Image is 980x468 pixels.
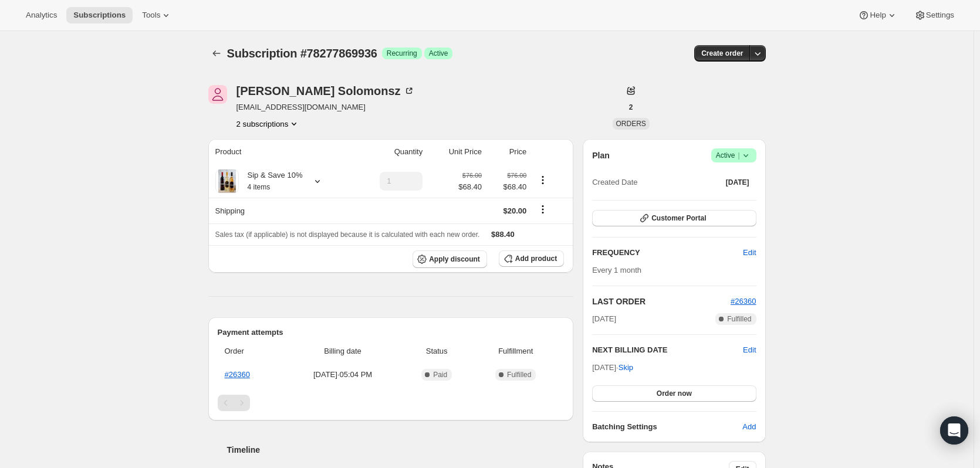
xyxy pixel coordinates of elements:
span: Add [742,421,756,433]
span: Recurring [387,49,417,58]
button: Edit [736,243,763,262]
span: Add product [515,254,557,263]
span: Help [870,11,886,20]
span: Created Date [592,177,637,188]
span: Skip [619,362,633,374]
button: Settings [907,7,961,23]
span: Active [716,150,752,161]
span: [DATE] · 05:04 PM [286,369,399,381]
span: Order now [657,389,692,398]
button: 2 [622,99,640,116]
span: ORDERS [616,120,646,128]
span: Every 1 month [592,266,641,274]
th: Unit Price [426,139,485,165]
h2: Timeline [227,444,574,456]
button: Add product [499,250,564,267]
span: [DATE] [726,178,749,187]
small: 4 items [248,183,271,191]
h2: NEXT BILLING DATE [592,344,743,356]
span: $20.00 [503,206,527,215]
span: Customer Portal [651,213,706,223]
button: Add [735,418,763,436]
div: [PERSON_NAME] Solomonsz [236,85,415,97]
h2: Plan [592,150,610,161]
span: $88.40 [491,230,515,239]
th: Quantity [353,139,426,165]
button: Analytics [19,7,64,23]
span: Active [429,49,448,58]
div: Sip & Save 10% [239,169,303,193]
span: | [738,151,739,160]
button: Create order [694,45,750,62]
span: $68.40 [489,181,526,193]
span: 2 [629,103,633,112]
span: Tools [142,11,160,20]
button: Order now [592,385,756,402]
h2: FREQUENCY [592,247,743,259]
button: Help [851,7,904,23]
span: Fulfillment [474,345,557,357]
th: Product [208,139,353,165]
button: Subscriptions [208,45,225,62]
span: Fulfilled [507,370,531,379]
button: Product actions [236,118,300,130]
button: Shipping actions [533,203,552,216]
span: [DATE] [592,313,616,325]
th: Shipping [208,198,353,223]
a: #26360 [731,297,756,306]
div: Open Intercom Messenger [940,416,968,445]
span: Subscription #78277869936 [227,47,377,60]
th: Price [485,139,530,165]
span: Apply discount [429,255,480,264]
button: Customer Portal [592,210,756,226]
span: Sales tax (if applicable) is not displayed because it is calculated with each new order. [215,230,480,239]
button: #26360 [731,296,756,307]
button: Skip [611,358,640,377]
small: $76.00 [462,172,482,179]
nav: Pagination [218,395,565,411]
th: Order [218,338,283,364]
span: Billing date [286,345,399,357]
h6: Batching Settings [592,421,742,433]
span: Analytics [26,11,57,20]
span: Settings [926,11,954,20]
a: #26360 [225,370,250,379]
small: $76.00 [507,172,526,179]
h2: Payment attempts [218,327,565,338]
button: Tools [135,7,179,23]
span: Status [406,345,467,357]
span: Create order [701,49,743,58]
button: [DATE] [719,174,756,191]
button: Edit [743,344,756,356]
button: Apply discount [413,250,487,268]
button: Subscriptions [66,7,133,23]
span: Subscriptions [73,11,126,20]
span: $68.40 [458,181,482,193]
span: Paid [433,370,447,379]
button: Product actions [533,174,552,186]
span: Fulfilled [727,314,751,324]
span: [DATE] · [592,363,633,372]
span: [EMAIL_ADDRESS][DOMAIN_NAME] [236,101,415,113]
span: Yolanda Solomonsz [208,85,227,104]
h2: LAST ORDER [592,296,731,307]
span: Edit [743,247,756,259]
